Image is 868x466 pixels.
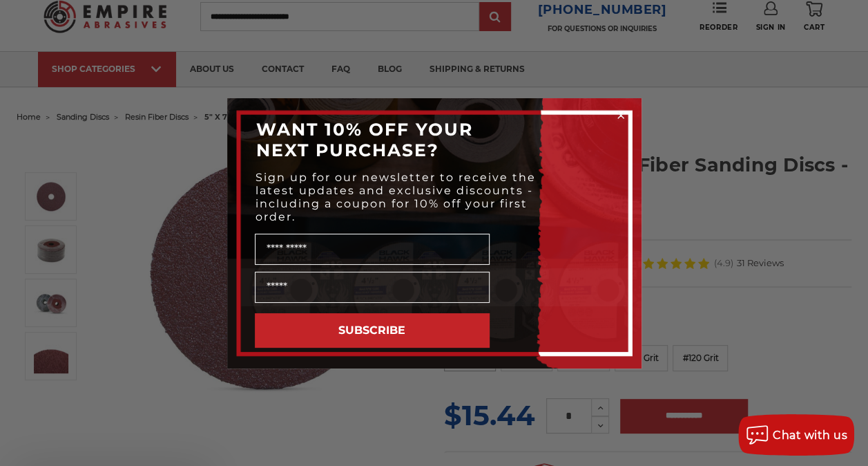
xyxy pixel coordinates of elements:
span: WANT 10% OFF YOUR NEXT PURCHASE? [256,119,473,160]
span: Sign up for our newsletter to receive the latest updates and exclusive discounts - including a co... [255,171,536,223]
span: Chat with us [773,429,847,442]
button: Chat with us [738,414,854,456]
input: Email [255,272,490,303]
button: SUBSCRIBE [255,313,490,348]
button: Close dialog [614,109,628,122]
